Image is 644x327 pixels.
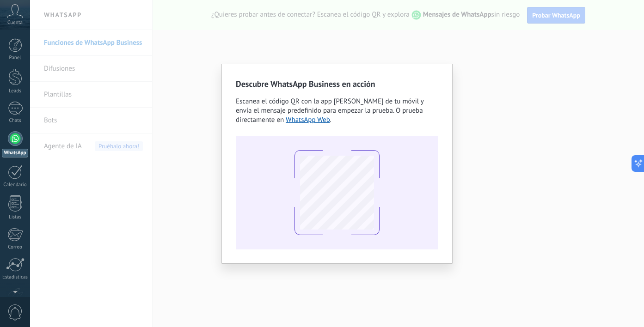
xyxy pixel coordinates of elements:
[2,274,29,280] div: Estadísticas
[2,55,29,61] div: Panel
[236,97,423,124] span: Escanea el código QR con la app [PERSON_NAME] de tu móvil y envía el mensaje predefinido para emp...
[236,97,438,125] div: .
[2,244,29,250] div: Correo
[286,115,330,124] a: WhatsApp Web
[2,182,29,188] div: Calendario
[2,149,28,157] div: WhatsApp
[2,214,29,220] div: Listas
[236,78,438,90] h2: Descubre WhatsApp Business en acción
[2,118,29,124] div: Chats
[2,88,29,94] div: Leads
[7,20,23,26] span: Cuenta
